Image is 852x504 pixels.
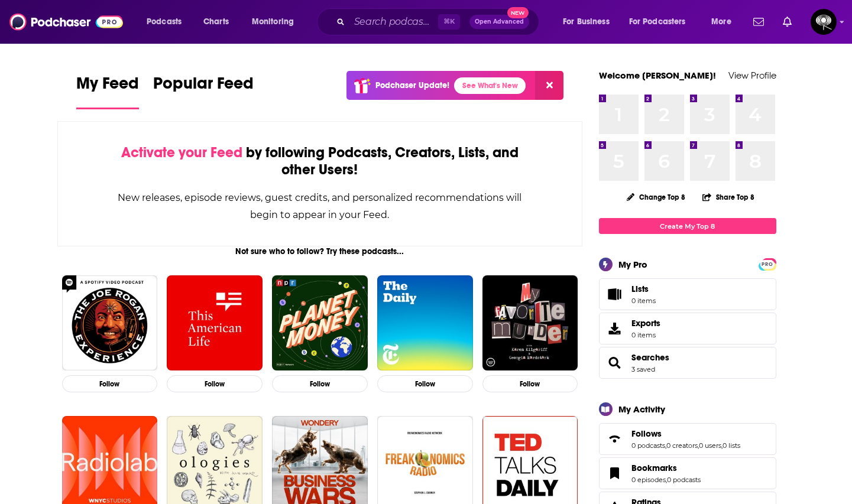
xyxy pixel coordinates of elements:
[599,313,776,344] a: Exports
[721,441,723,450] span: ,
[454,77,526,94] a: See What's New
[117,189,523,223] div: New releases, episode reviews, guest credits, and personalized recommendations will begin to appe...
[666,476,667,484] span: ,
[153,73,254,109] a: Popular Feed
[703,12,746,31] button: open menu
[760,260,775,269] span: PRO
[631,318,660,329] span: Exports
[699,441,721,450] a: 0 users
[723,441,740,450] a: 0 lists
[62,375,158,392] button: Follow
[469,15,529,29] button: Open AdvancedNew
[482,375,578,392] button: Follow
[631,428,740,439] a: Follows
[631,352,669,363] a: Searches
[811,9,837,35] span: Logged in as columbiapub
[698,441,699,450] span: ,
[667,476,701,484] a: 0 podcasts
[244,12,309,31] button: open menu
[563,14,610,30] span: For Business
[603,431,627,447] a: Follows
[665,441,666,450] span: ,
[196,12,236,31] a: Charts
[631,365,655,373] a: 3 saved
[631,297,656,305] span: 0 items
[603,286,627,303] span: Lists
[555,12,624,31] button: open menu
[76,73,139,100] span: My Feed
[272,375,368,392] button: Follow
[631,428,662,439] span: Follows
[631,284,649,294] span: Lists
[147,14,182,30] span: Podcasts
[599,70,716,81] a: Welcome [PERSON_NAME]!
[599,347,776,379] span: Searches
[438,14,460,30] span: ⌘ K
[377,375,473,392] button: Follow
[631,463,677,473] span: Bookmarks
[121,144,242,161] span: Activate your Feed
[9,11,123,33] img: Podchaser - Follow, Share and Rate Podcasts
[507,7,529,18] span: New
[57,246,583,256] div: Not sure who to follow? Try these podcasts...
[631,331,660,339] span: 0 items
[603,320,627,337] span: Exports
[599,278,776,310] a: Lists
[76,73,139,109] a: My Feed
[328,8,550,35] div: Search podcasts, credits, & more...
[631,284,656,294] span: Lists
[603,355,627,371] a: Searches
[778,12,796,32] a: Show notifications dropdown
[272,275,368,371] img: Planet Money
[252,14,294,30] span: Monitoring
[167,375,263,392] button: Follow
[377,275,473,371] img: The Daily
[711,14,731,30] span: More
[138,12,197,31] button: open menu
[349,12,438,31] input: Search podcasts, credits, & more...
[811,9,837,35] button: Show profile menu
[375,80,449,90] p: Podchaser Update!
[618,404,665,415] div: My Activity
[631,441,665,450] a: 0 podcasts
[482,275,578,371] img: My Favorite Murder with Karen Kilgariff and Georgia Hardstark
[728,70,776,81] a: View Profile
[631,476,666,484] a: 0 episodes
[620,190,693,204] button: Change Top 8
[203,14,229,30] span: Charts
[167,275,263,371] img: This American Life
[666,441,698,450] a: 0 creators
[749,12,769,32] a: Show notifications dropdown
[475,19,524,25] span: Open Advanced
[599,218,776,234] a: Create My Top 8
[599,423,776,455] span: Follows
[811,9,837,35] img: User Profile
[760,259,775,268] a: PRO
[631,463,701,473] a: Bookmarks
[117,144,523,178] div: by following Podcasts, Creators, Lists, and other Users!
[153,73,254,100] span: Popular Feed
[618,259,647,270] div: My Pro
[621,12,703,31] button: open menu
[603,465,627,482] a: Bookmarks
[702,186,755,209] button: Share Top 8
[629,14,686,30] span: For Podcasters
[62,275,158,371] img: The Joe Rogan Experience
[599,457,776,489] span: Bookmarks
